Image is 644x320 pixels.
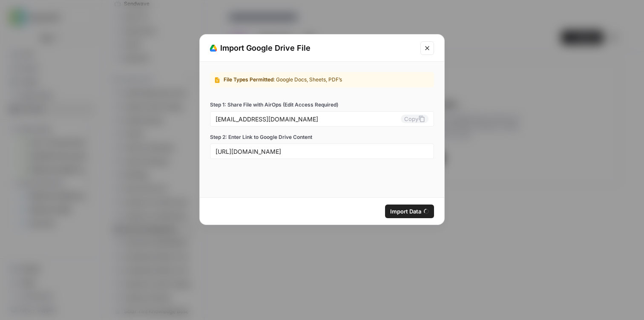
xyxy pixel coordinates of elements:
[216,147,428,155] input: e.g: https://docs.google.com/spreadsheets/d/example/edit?usp=sharing
[210,133,434,141] label: Step 2: Enter Link to Google Drive Content
[401,115,428,123] button: Copy
[390,207,421,216] span: Import Data
[210,42,415,54] div: Import Google Drive File
[273,76,342,83] span: : Google Docs, Sheets, PDF’s
[210,101,434,109] label: Step 1: Share File with AirOps (Edit Access Required)
[420,41,434,55] button: Close modal
[224,76,273,83] span: File Types Permitted
[385,205,434,218] button: Import Data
